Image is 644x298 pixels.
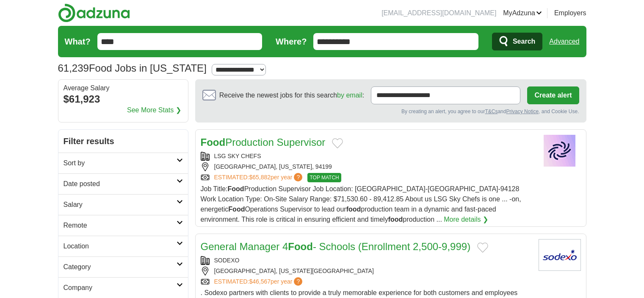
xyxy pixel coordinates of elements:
h2: Location [64,241,177,251]
strong: Food [228,185,244,192]
span: Receive the newest jobs for this search : [219,90,364,100]
img: Sodexo logo [539,239,581,271]
a: Company [58,277,188,298]
strong: Food [228,206,245,213]
a: T&Cs [485,109,498,114]
a: More details ❯ [444,214,488,225]
a: MyAdzuna [503,8,542,18]
div: $61,923 [64,92,183,107]
span: ? [294,277,302,286]
a: Location [58,236,188,256]
a: Advanced [549,33,579,50]
a: Date posted [58,173,188,194]
strong: Food [201,136,226,148]
h2: Salary [64,200,177,210]
button: Search [492,33,542,50]
h1: Food Jobs in [US_STATE] [58,62,207,74]
h2: Sort by [64,158,177,168]
a: FoodProduction Supervisor [201,136,326,148]
button: Add to favorite jobs [477,242,488,253]
a: Salary [58,194,188,215]
strong: food [346,206,361,213]
button: Create alert [527,86,579,104]
span: 61,239 [58,61,89,76]
a: Remote [58,215,188,236]
a: General Manager 4Food- Schools (Enrollment 2,500-9,999) [201,241,471,252]
h2: Company [64,283,177,293]
div: LSG SKY CHEFS [201,152,532,161]
strong: food [388,216,403,223]
li: [EMAIL_ADDRESS][DOMAIN_NAME] [381,8,496,18]
span: $65,882 [249,174,271,181]
a: by email [337,92,362,99]
span: $46,567 [249,278,271,285]
strong: Food [288,241,313,252]
h2: Remote [64,220,177,231]
a: Employers [554,8,586,18]
h2: Date posted [64,179,177,189]
a: SODEXO [214,257,240,264]
span: Search [513,33,535,50]
div: [GEOGRAPHIC_DATA], [US_STATE], 94199 [201,162,532,171]
a: ESTIMATED:$46,567per year? [214,277,304,286]
span: ? [294,173,302,181]
label: What? [65,35,91,48]
h2: Category [64,262,177,272]
a: Category [58,256,188,277]
a: See More Stats ❯ [127,105,181,115]
label: Where? [276,35,307,48]
button: Add to favorite jobs [332,138,343,148]
span: Job Title: Production Supervisor Job Location: [GEOGRAPHIC_DATA]-[GEOGRAPHIC_DATA]-94128 Work Loc... [201,185,521,223]
div: Average Salary [64,85,183,92]
img: Company logo [539,135,581,167]
img: Adzuna logo [58,3,130,22]
div: [GEOGRAPHIC_DATA], [US_STATE][GEOGRAPHIC_DATA] [201,267,532,276]
a: ESTIMATED:$65,882per year? [214,173,304,182]
h2: Filter results [58,130,188,153]
div: By creating an alert, you agree to our and , and Cookie Use. [202,108,579,115]
span: TOP MATCH [307,173,341,182]
a: Privacy Notice [506,109,539,114]
a: Sort by [58,153,188,173]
